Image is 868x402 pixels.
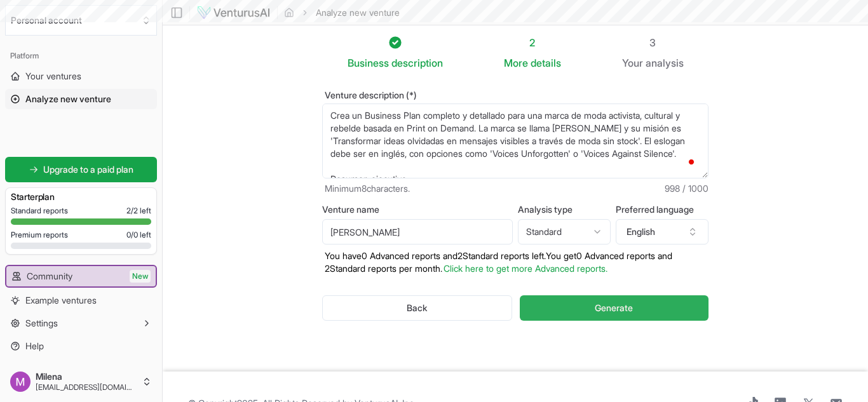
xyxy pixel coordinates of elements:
[126,206,151,216] span: 2 / 2 left
[10,372,31,392] img: ACg8ocLDqd3l31Yq01Cd6219WpSYDleN4pf87yXIbIYhwjPVMEnF0Q=s96-c
[322,91,709,100] label: Venture description (*)
[5,89,157,109] a: Analyze new venture
[27,270,72,283] span: Community
[11,230,68,240] span: Premium reports
[25,93,111,105] span: Analyze new venture
[25,317,58,330] span: Settings
[126,230,151,240] span: 0 / 0 left
[25,294,97,307] span: Example ventures
[325,182,410,195] span: Minimum 8 characters.
[646,57,684,69] span: analysis
[322,104,709,178] textarea: To enrich screen reader interactions, please activate Accessibility in Grammarly extension settings
[11,191,151,203] h3: Starter plan
[444,263,607,274] a: Click here to get more Advanced reports.
[595,302,633,314] span: Generate
[25,70,81,83] span: Your ventures
[5,46,157,66] div: Platform
[11,206,68,216] span: Standard reports
[665,182,709,195] span: 998 / 1000
[622,35,684,50] div: 3
[322,295,512,321] button: Back
[520,295,709,321] button: Generate
[504,55,528,70] span: More
[130,270,151,283] span: New
[5,66,157,86] a: Your ventures
[5,313,157,333] button: Settings
[36,382,137,392] span: [EMAIL_ADDRESS][DOMAIN_NAME]
[5,290,157,311] a: Example ventures
[504,35,561,50] div: 2
[348,55,389,70] span: Business
[391,57,443,69] span: description
[43,163,133,176] span: Upgrade to a paid plan
[5,366,157,397] button: Milena[EMAIL_ADDRESS][DOMAIN_NAME]
[531,57,561,69] span: details
[616,205,709,214] label: Preferred language
[5,336,157,356] a: Help
[5,157,157,182] a: Upgrade to a paid plan
[622,55,643,70] span: Your
[616,219,709,245] button: English
[322,219,513,245] input: Optional venture name
[518,205,611,214] label: Analysis type
[6,266,156,286] a: CommunityNew
[25,340,44,352] span: Help
[322,205,513,214] label: Venture name
[322,250,709,275] p: You have 0 Advanced reports and 2 Standard reports left. Y ou get 0 Advanced reports and 2 Standa...
[36,371,137,382] span: Milena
